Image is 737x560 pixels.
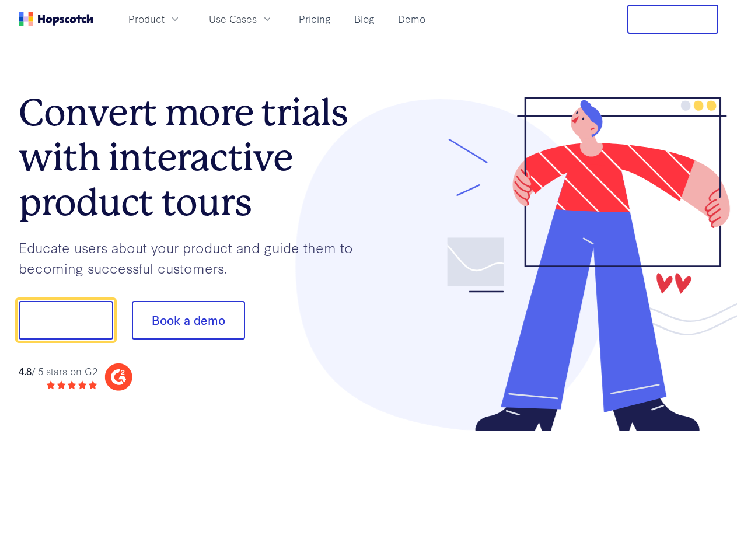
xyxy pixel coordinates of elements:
a: Pricing [294,9,336,29]
a: Blog [350,9,379,29]
button: Product [121,9,188,29]
button: Use Cases [202,9,280,29]
span: Product [128,12,165,26]
a: Demo [393,9,430,29]
span: Use Cases [209,12,257,26]
p: Educate users about your product and guide them to becoming successful customers. [19,237,369,278]
strong: 4.8 [19,364,32,377]
h1: Convert more trials with interactive product tours [19,90,369,225]
a: Home [19,12,93,26]
button: Show me! [19,301,113,339]
button: Book a demo [132,301,245,339]
div: / 5 stars on G2 [19,364,97,379]
button: Free Trial [627,5,718,34]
